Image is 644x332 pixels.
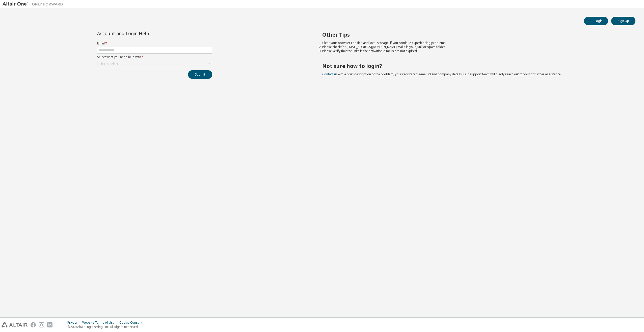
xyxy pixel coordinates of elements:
li: Please verify that the links in the activation e-mails are not expired. [322,49,627,53]
div: Click to select [97,61,212,67]
div: Privacy [67,321,82,325]
li: Clear your browser cookies and local storage, if you continue experiencing problems. [322,41,627,45]
label: Email [97,41,212,45]
li: Please check for [EMAIL_ADDRESS][DOMAIN_NAME] mails in your junk or spam folder. [322,45,627,49]
h2: Other Tips [322,31,627,38]
img: instagram.svg [39,322,44,327]
div: Cookie Consent [119,321,145,325]
button: Sign Up [611,17,635,25]
p: © 2025 Altair Engineering, Inc. All Rights Reserved. [67,325,145,329]
img: linkedin.svg [47,322,52,327]
img: facebook.svg [31,322,36,327]
img: altair_logo.svg [2,322,28,327]
span: with a brief description of the problem, your registered e-mail id and company details. Our suppo... [322,72,561,76]
img: Altair One [3,2,66,7]
div: Click to select [98,62,118,66]
a: Contact us [322,72,338,76]
label: Select what you need help with [97,55,212,59]
div: Account and Login Help [97,31,189,35]
button: Submit [188,70,212,79]
h2: Not sure how to login? [322,63,627,69]
div: Website Terms of Use [82,321,119,325]
button: Login [584,17,608,25]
